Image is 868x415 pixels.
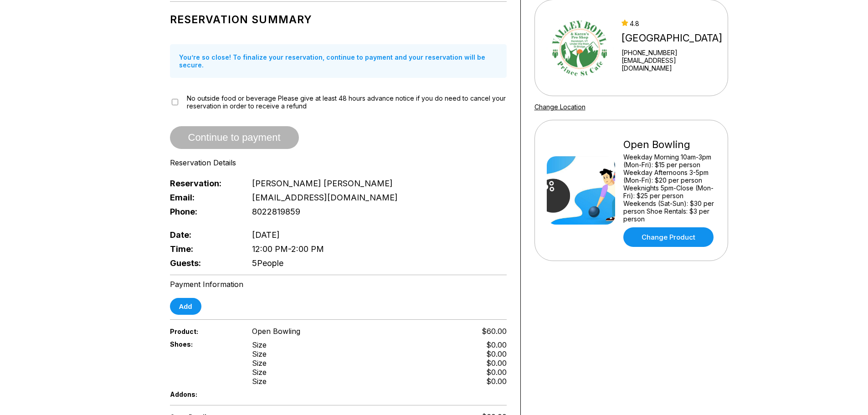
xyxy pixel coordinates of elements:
a: Change Location [534,103,586,111]
div: You’re so close! To finalize your reservation, continue to payment and your reservation will be s... [170,44,507,78]
span: Time: [170,244,237,254]
img: Valley Bowl [547,14,613,82]
span: Phone: [170,207,237,216]
span: Email: [170,193,237,202]
span: Open Bowling [252,327,300,336]
div: Reservation Details [170,158,507,167]
a: Change Product [623,227,714,247]
div: Weekday Morning 10am-3pm (Mon-Fri): $15 per person Weekday Afternoons 3-5pm (Mon-Fri): $20 per pe... [623,153,716,223]
span: 12:00 PM - 2:00 PM [252,244,324,254]
div: $0.00 [486,349,507,359]
div: Size [252,340,267,349]
span: 8022819859 [252,207,300,216]
div: $0.00 [486,340,507,349]
span: $60.00 [482,327,507,336]
span: Product: [170,328,237,335]
span: Reservation: [170,179,237,188]
div: Size [252,359,267,368]
div: [GEOGRAPHIC_DATA] [621,32,724,44]
div: $0.00 [486,377,507,386]
a: [EMAIL_ADDRESS][DOMAIN_NAME] [621,56,724,72]
div: Open Bowling [623,138,716,151]
div: [PHONE_NUMBER] [621,49,724,56]
div: $0.00 [486,359,507,368]
span: No outside food or beverage Please give at least 48 hours advance notice if you do need to cancel... [187,94,506,110]
h1: Reservation Summary [170,13,507,26]
div: Payment Information [170,280,507,289]
img: Open Bowling [547,156,615,225]
span: [PERSON_NAME] [PERSON_NAME] [252,179,393,188]
span: 5 People [252,258,283,268]
span: Guests: [170,258,237,268]
div: 4.8 [621,20,724,27]
span: Date: [170,230,237,240]
span: [EMAIL_ADDRESS][DOMAIN_NAME] [252,193,398,202]
span: Shoes: [170,340,237,348]
div: Size [252,368,267,377]
div: $0.00 [486,368,507,377]
div: Size [252,349,267,359]
div: Size [252,377,267,386]
span: Addons: [170,390,237,398]
button: Add [170,298,201,315]
span: [DATE] [252,230,280,240]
